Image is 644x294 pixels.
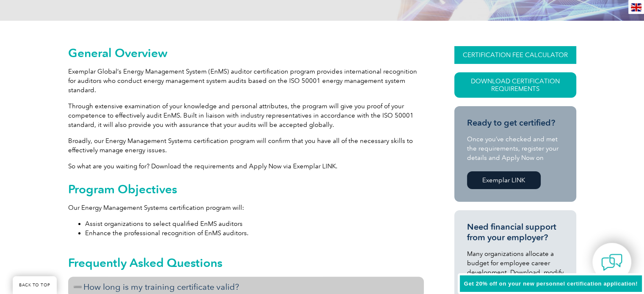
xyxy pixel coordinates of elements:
a: CERTIFICATION FEE CALCULATOR [454,46,576,64]
h2: General Overview [68,46,424,60]
a: BACK TO TOP [13,276,57,294]
p: Through extensive examination of your knowledge and personal attributes, the program will give yo... [68,102,424,129]
p: So what are you waiting for? Download the requirements and Apply Now via Exemplar LINK. [68,162,424,171]
p: Once you’ve checked and met the requirements, register your details and Apply Now on [467,135,564,162]
h3: Need financial support from your employer? [467,222,564,243]
h3: Ready to get certified? [467,118,564,128]
li: Enhance the professional recognition of EnMS auditors. [85,228,424,238]
span: Get 20% off on your new personnel certification application! [464,280,638,287]
a: Exemplar LINK [467,171,541,189]
img: en [631,3,641,11]
p: Broadly, our Energy Management Systems certification program will confirm that you have all of th... [68,136,424,155]
a: Download Certification Requirements [454,72,576,98]
h2: Frequently Asked Questions [68,256,424,269]
h2: Program Objectives [68,182,424,196]
p: Exemplar Global’s Energy Management System (EnMS) auditor certification program provides internat... [68,67,424,95]
p: Our Energy Management Systems certification program will: [68,203,424,212]
img: contact-chat.png [601,252,622,273]
li: Assist organizations to select qualified EnMS auditors [85,219,424,228]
